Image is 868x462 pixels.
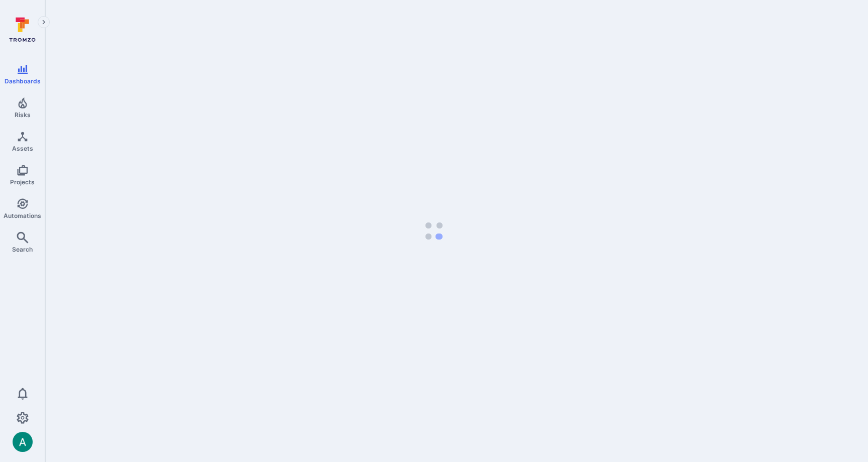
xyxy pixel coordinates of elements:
span: Assets [12,145,33,152]
div: Arjan Dehar [13,432,33,452]
i: Expand navigation menu [40,18,47,27]
span: Dashboards [5,77,41,85]
img: ACg8ocLSa5mPYBaXNx3eFu_EmspyJX0laNWN7cXOFirfQ7srZveEpg=s96-c [13,432,33,452]
span: Risks [15,111,31,119]
span: Search [12,246,33,253]
span: Automations [4,212,41,219]
button: Expand navigation menu [38,16,50,28]
span: Projects [10,178,35,186]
